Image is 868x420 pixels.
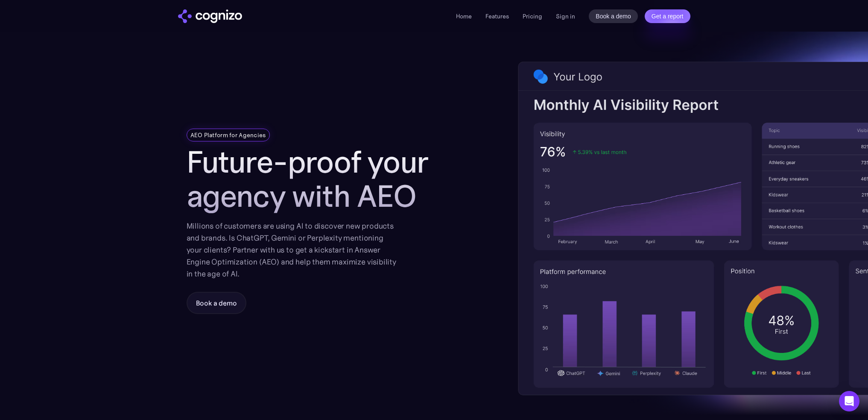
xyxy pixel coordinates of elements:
[589,9,638,23] a: Book a demo
[178,9,242,23] a: home
[523,12,542,20] a: Pricing
[645,9,690,23] a: Get a report
[485,12,509,20] a: Features
[190,131,266,139] div: AEO Platform for Agencies
[196,298,237,308] div: Book a demo
[187,220,397,280] div: Millions of customers are using AI to discover new products and brands. Is ChatGPT, Gemini or Per...
[178,9,242,23] img: cognizo logo
[839,391,859,411] div: Open Intercom Messenger
[187,292,246,314] a: Book a demo
[187,145,451,213] h1: Future-proof your agency with AEO
[456,12,472,20] a: Home
[556,11,575,21] a: Sign in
